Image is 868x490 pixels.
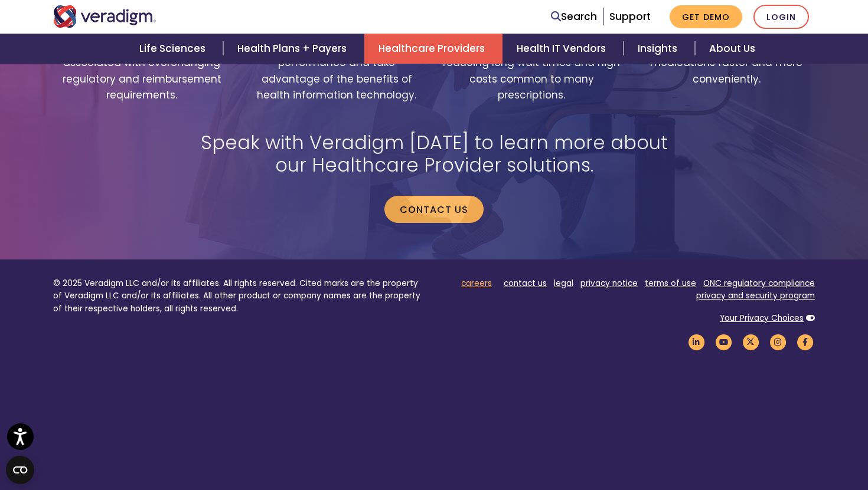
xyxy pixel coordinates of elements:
a: privacy and security program [696,290,815,301]
a: Get Demo [670,5,742,28]
span: Improve practice financial performance and take advantage of the benefits of health information t... [248,39,425,103]
a: Veradigm Instagram Link [768,336,788,347]
a: Veradigm LinkedIn Link [686,336,706,347]
a: ONC regulatory compliance [703,278,815,289]
span: Enhance patient satisfaction by reducing long wait times and high costs common to many prescripti... [443,39,620,103]
a: privacy notice [580,278,638,289]
a: Healthcare Providers [364,34,502,64]
iframe: Drift Chat Widget [641,417,854,476]
a: careers [461,278,492,289]
a: Search [551,9,597,25]
a: About Us [695,34,769,64]
a: Support [609,9,651,24]
a: Health IT Vendors [502,34,624,64]
h2: Speak with Veradigm [DATE] to learn more about our Healthcare Provider solutions. [183,131,685,177]
a: Veradigm YouTube Link [713,336,733,347]
a: Insights [624,34,695,64]
span: Reduce the administrative burden associated with everchanging regulatory and reimbursement requir... [53,39,230,103]
button: Open CMP widget [6,456,34,484]
a: Veradigm Twitter Link [740,336,761,347]
a: legal [554,278,573,289]
a: contact us [504,278,547,289]
a: Login [753,5,809,29]
a: terms of use [645,278,696,289]
a: Health Plans + Payers [223,34,364,64]
a: Veradigm Facebook Link [795,336,815,347]
p: © 2025 Veradigm LLC and/or its affiliates. All rights reserved. Cited marks are the property of V... [53,277,425,315]
a: Your Privacy Choices [720,313,804,324]
a: Contact us [384,196,484,223]
a: Life Sciences [125,34,223,64]
img: Veradigm logo [53,5,156,28]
